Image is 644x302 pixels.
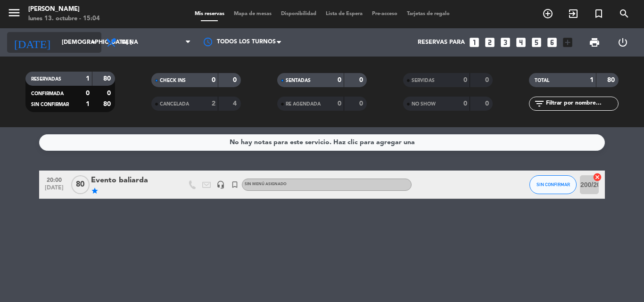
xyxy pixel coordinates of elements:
[609,28,637,57] div: LOG OUT
[463,100,467,107] strong: 0
[103,75,113,82] strong: 80
[231,180,239,189] i: turned_in_not
[7,6,21,20] i: menu
[233,100,239,107] strong: 4
[515,36,527,49] i: looks_4
[88,37,99,48] i: arrow_drop_down
[542,8,553,19] i: add_circle_outline
[31,77,61,82] span: RESERVADAS
[107,90,113,97] strong: 0
[537,182,570,187] span: SIN CONFIRMAR
[216,180,225,189] i: headset_mic
[359,100,365,107] strong: 0
[485,100,491,107] strong: 0
[31,102,69,107] span: SIN CONFIRMAR
[276,11,321,16] span: Disponibilidad
[91,174,171,187] div: Evento baliarda
[402,11,454,16] span: Tarjetas de regalo
[593,8,604,19] i: turned_in_not
[568,8,579,19] i: exit_to_app
[607,77,617,83] strong: 80
[359,77,365,83] strong: 0
[7,32,57,53] i: [DATE]
[534,98,545,109] i: filter_list
[593,172,602,182] i: cancel
[286,102,321,106] span: RE AGENDADA
[561,36,574,49] i: add_box
[91,187,99,195] i: star
[86,101,90,107] strong: 1
[619,8,630,19] i: search
[42,174,66,185] span: 20:00
[233,77,239,83] strong: 0
[463,77,467,83] strong: 0
[28,5,100,14] div: [PERSON_NAME]
[412,78,435,83] span: SERVIDAS
[7,6,21,23] button: menu
[212,77,215,83] strong: 0
[321,11,367,16] span: Lista de Espera
[42,185,66,196] span: [DATE]
[338,100,341,107] strong: 0
[530,36,543,49] i: looks_5
[230,137,415,148] div: No hay notas para este servicio. Haz clic para agregar una
[546,36,558,49] i: looks_6
[499,36,512,49] i: looks_3
[418,39,465,46] span: Reservas para
[617,37,628,48] i: power_settings_new
[286,78,311,83] span: SENTADAS
[212,100,215,107] strong: 2
[529,175,577,194] button: SIN CONFIRMAR
[589,37,600,48] span: print
[545,98,618,109] input: Filtrar por nombre...
[160,78,186,83] span: CHECK INS
[86,75,90,82] strong: 1
[468,36,480,49] i: looks_one
[229,11,276,16] span: Mapa de mesas
[190,11,229,16] span: Mis reservas
[485,77,491,83] strong: 0
[103,101,113,107] strong: 80
[367,11,402,16] span: Pre-acceso
[245,182,287,186] span: Sin menú asignado
[590,77,594,83] strong: 1
[122,39,138,46] span: Cena
[31,91,64,96] span: CONFIRMADA
[338,77,341,83] strong: 0
[484,36,496,49] i: looks_two
[71,175,90,194] span: 80
[28,14,100,24] div: lunes 13. octubre - 15:04
[86,90,90,97] strong: 0
[160,102,189,106] span: CANCELADA
[412,102,436,106] span: NO SHOW
[535,78,549,83] span: TOTAL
